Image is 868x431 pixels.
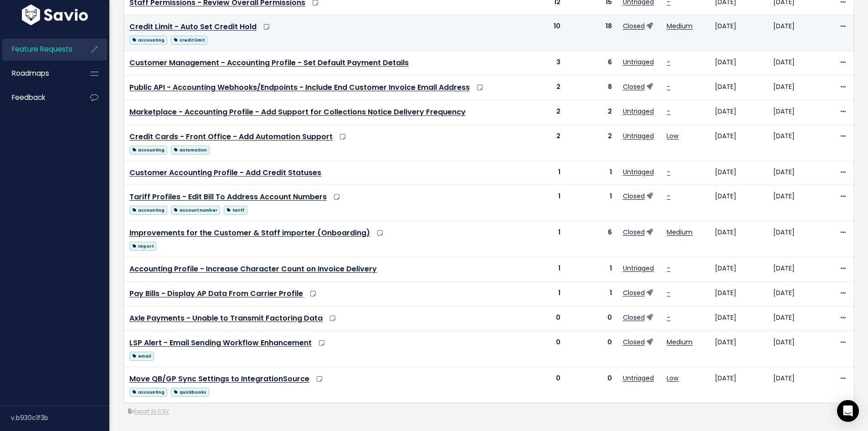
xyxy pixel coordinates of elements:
[129,288,303,299] a: Pay Bills - Display AP Data From Carrier Profile
[667,131,678,140] a: Low
[667,338,693,347] a: Medium
[709,367,768,402] td: [DATE]
[566,306,617,331] td: 0
[508,125,566,161] td: 2
[2,39,76,60] a: Feature Requests
[129,204,167,215] a: accounting
[768,331,833,367] td: [DATE]
[623,313,645,322] a: Closed
[129,228,370,238] a: Improvements for the Customer & Staff importer (Onboarding)
[667,288,670,297] a: -
[508,221,566,257] td: 1
[171,386,209,397] a: quickbooks
[128,408,169,415] a: Export to CSV
[709,282,768,306] td: [DATE]
[566,221,617,257] td: 6
[768,221,833,257] td: [DATE]
[171,145,210,155] span: automation
[623,21,645,31] a: Closed
[667,374,678,383] a: Low
[709,306,768,331] td: [DATE]
[129,313,323,323] a: Axle Payments - Unable to Transmit Factoring Data
[129,350,154,361] a: email
[566,367,617,402] td: 0
[566,282,617,306] td: 1
[129,36,167,45] span: accounting
[623,264,654,273] a: Untriaged
[508,76,566,100] td: 2
[709,100,768,125] td: [DATE]
[566,185,617,221] td: 1
[623,107,654,116] a: Untriaged
[129,131,333,142] a: Credit Cards - Front Office - Add Automation Support
[623,57,654,67] a: Untriaged
[129,145,167,155] span: accounting
[667,107,670,116] a: -
[2,63,76,84] a: Roadmaps
[768,51,833,76] td: [DATE]
[566,331,617,367] td: 0
[12,93,45,102] span: Feedback
[11,406,109,430] div: v.b930c1f3b
[508,15,566,51] td: 10
[667,192,670,201] a: -
[667,228,693,237] a: Medium
[768,282,833,306] td: [DATE]
[12,44,72,54] span: Feature Requests
[709,331,768,367] td: [DATE]
[768,100,833,125] td: [DATE]
[623,288,645,297] a: Closed
[709,76,768,100] td: [DATE]
[623,167,654,177] a: Untriaged
[709,51,768,76] td: [DATE]
[129,144,167,155] a: accounting
[667,21,693,31] a: Medium
[171,144,210,155] a: automation
[129,21,257,32] a: Credit Limit - Auto Set Credit Hold
[667,57,670,67] a: -
[129,338,312,348] a: LSP Alert - Email Sending Workflow Enhancement
[129,240,156,251] a: import
[171,34,207,45] a: credit limit
[171,36,207,45] span: credit limit
[768,76,833,100] td: [DATE]
[508,100,566,125] td: 2
[508,51,566,76] td: 3
[566,51,617,76] td: 6
[667,82,670,91] a: -
[12,68,49,78] span: Roadmaps
[129,192,327,202] a: Tariff Profiles - Edit Bill To Address Account Numbers
[623,131,654,140] a: Untriaged
[129,388,167,397] span: accounting
[667,264,670,273] a: -
[508,257,566,282] td: 1
[768,125,833,161] td: [DATE]
[837,400,859,422] div: Open Intercom Messenger
[566,257,617,282] td: 1
[129,82,470,93] a: Public API - Accounting Webhooks/Endpoints - Include End Customer Invoice Email Address
[129,206,167,215] span: accounting
[709,125,768,161] td: [DATE]
[566,100,617,125] td: 2
[768,367,833,402] td: [DATE]
[129,107,466,117] a: Marketplace - Accounting Profile - Add Support for Collections Notice Delivery Frequency
[566,76,617,100] td: 8
[667,313,670,322] a: -
[566,15,617,51] td: 18
[129,34,167,45] a: accounting
[768,15,833,51] td: [DATE]
[129,386,167,397] a: accounting
[508,161,566,185] td: 1
[171,204,220,215] a: account number
[224,206,247,215] span: tariff
[667,167,670,177] a: -
[129,57,409,68] a: Customer Management - Accounting Profile - Set Default Payment Details
[623,338,645,347] a: Closed
[709,15,768,51] td: [DATE]
[709,257,768,282] td: [DATE]
[709,161,768,185] td: [DATE]
[129,167,321,178] a: Customer Accounting Profile - Add Credit Statuses
[508,367,566,402] td: 0
[623,374,654,383] a: Untriaged
[20,5,90,25] img: logo-white.9d6f32f41409.svg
